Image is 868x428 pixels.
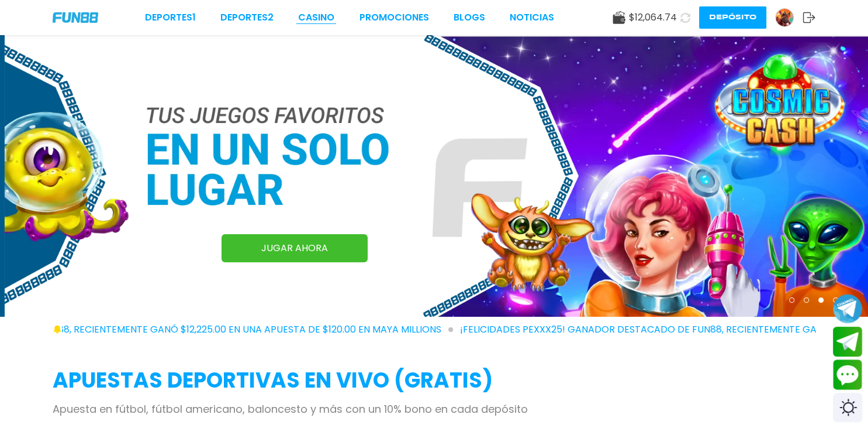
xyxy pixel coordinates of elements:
button: Join telegram channel [833,293,862,324]
a: BLOGS [454,11,485,25]
h2: APUESTAS DEPORTIVAS EN VIVO (gratis) [53,365,815,396]
button: Join telegram [833,327,862,357]
a: Deportes2 [220,11,274,25]
a: CASINO [298,11,334,25]
div: Switch theme [833,393,862,422]
button: Depósito [699,6,766,29]
button: Contact customer service [833,359,862,390]
a: NOTICIAS [510,11,554,25]
a: Avatar [775,8,803,27]
a: JUGAR AHORA [222,234,368,262]
a: Promociones [359,11,429,25]
p: Apuesta en fútbol, fútbol americano, baloncesto y más con un 10% bono en cada depósito [53,401,815,417]
span: $ 12,064.74 [629,11,677,25]
a: Deportes1 [145,11,196,25]
img: Avatar [776,9,793,26]
img: Company Logo [53,12,98,22]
